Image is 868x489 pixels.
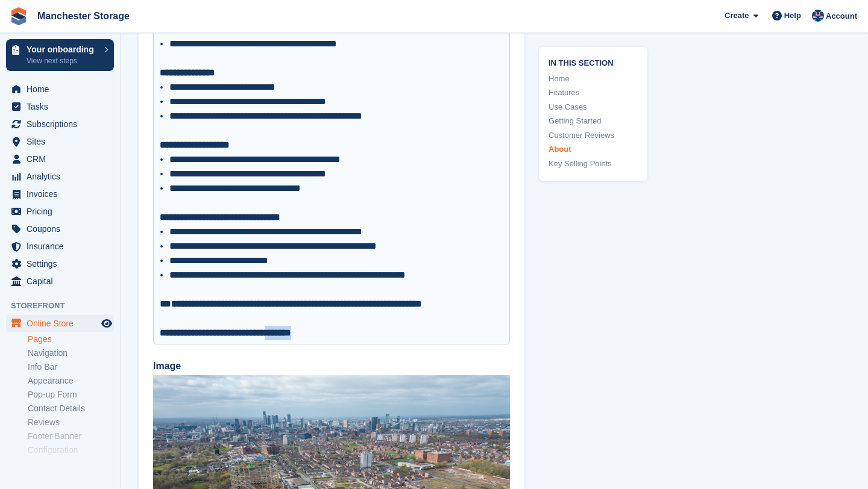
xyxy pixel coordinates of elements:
a: Key Selling Points [549,158,638,170]
span: Storefront [11,300,120,312]
label: Image [153,359,510,373]
span: Create [725,10,749,22]
span: Home [27,81,99,98]
a: menu [6,168,114,185]
span: Analytics [27,168,99,185]
a: Pages [28,334,114,345]
img: stora-icon-8386f47178a22dfd0bd8f6a31ec36ba5ce8667c1dd55bd0f319d3a0aa187defe.svg [10,7,28,25]
a: menu [6,98,114,115]
span: Sites [27,133,99,150]
span: In this section [549,57,638,68]
a: Your onboarding View next steps [6,39,114,71]
a: Pop-up Form [28,389,114,400]
a: Features [549,87,638,99]
span: Subscriptions [27,116,99,132]
a: menu [6,315,114,332]
span: Account [826,10,857,22]
span: Coupons [27,220,99,237]
a: Navigation [28,347,114,359]
a: Check-in [28,458,114,470]
a: Home [549,73,638,85]
a: menu [6,255,114,272]
a: menu [6,81,114,98]
a: menu [6,185,114,202]
span: Capital [27,273,99,290]
span: Settings [27,255,99,272]
span: Help [784,10,801,22]
a: menu [6,220,114,237]
a: menu [6,133,114,150]
a: menu [6,203,114,220]
a: Getting Started [549,115,638,127]
span: Pricing [27,203,99,220]
a: Manchester Storage [33,6,134,26]
span: Tasks [27,98,99,115]
a: Use Cases [549,101,638,113]
a: About [549,143,638,155]
span: Online Store [27,315,99,332]
p: View next steps [27,55,98,66]
span: Invoices [27,185,99,202]
span: CRM [27,151,99,167]
a: Configuration [28,444,114,456]
a: Contact Details [28,403,114,414]
a: Info Bar [28,361,114,373]
a: menu [6,151,114,167]
a: Footer Banner [28,431,114,442]
span: Insurance [27,238,99,255]
a: Preview store [99,316,114,331]
a: menu [6,238,114,255]
a: Appearance [28,375,114,387]
a: Reviews [28,417,114,428]
a: menu [6,273,114,290]
a: Customer Reviews [549,129,638,142]
p: Your onboarding [27,45,98,54]
a: menu [6,116,114,132]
